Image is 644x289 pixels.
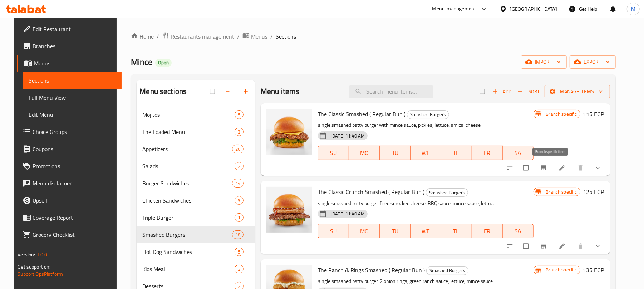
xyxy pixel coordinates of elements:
a: Support.OpsPlatform [18,269,63,279]
nav: breadcrumb [131,32,615,41]
div: items [235,248,244,256]
span: Smashed Burgers [427,266,468,275]
a: Coverage Report [17,209,122,226]
img: The Classic Smashed ( Regular Bun ) [266,109,312,155]
button: SA [503,224,534,238]
h6: 135 EGP [583,265,604,275]
div: Appetizers26 [137,140,255,158]
span: WE [413,226,438,236]
a: Upsell [17,192,122,209]
span: Edit Menu [29,110,116,119]
button: Add section [238,84,255,99]
span: Add item [491,86,513,97]
span: Promotions [33,162,116,170]
span: Add [492,88,512,96]
button: WE [411,224,441,238]
span: Sections [29,76,116,85]
span: Open [155,60,172,66]
p: single smashed patty burger with mince sauce, pickles, lettuce, amical cheese [318,121,533,130]
span: 1.0.0 [36,250,48,259]
p: single smashed patty burger, 2 onion rings, green ranch sauce, lettuce, mince sauce [318,277,533,286]
span: SU [321,226,346,236]
button: FR [472,146,503,160]
div: Chicken Sandwiches9 [137,192,255,209]
button: MO [349,146,380,160]
div: items [235,196,244,205]
span: Triple Burger [142,213,235,222]
div: Burger Sandwiches14 [137,175,255,192]
span: Mojitos [142,110,235,119]
span: 5 [235,249,243,255]
span: Edit Restaurant [33,25,116,33]
button: TH [441,146,472,160]
span: Get support on: [18,262,50,271]
div: Salads2 [137,158,255,175]
span: [DATE] 11:40 AM [328,133,368,139]
span: Full Menu View [29,93,116,102]
span: Manage items [550,87,604,96]
svg: Show Choices [594,164,601,171]
span: Chicken Sandwiches [142,196,235,205]
span: Select to update [519,161,534,175]
span: Branch specific [543,266,580,273]
button: SU [318,224,349,238]
span: TH [444,226,469,236]
span: Menus [34,59,116,68]
span: MO [352,226,377,236]
button: TU [380,146,411,160]
span: Coverage Report [33,213,116,222]
span: Smashed Burgers [407,110,449,119]
button: sort-choices [502,238,519,254]
a: Menus [242,32,267,41]
a: Restaurants management [162,32,234,41]
button: import [521,55,567,69]
span: FR [475,148,500,158]
div: Mojitos5 [137,106,255,123]
button: TU [380,224,411,238]
div: The Loaded Menu3 [137,123,255,140]
a: Branches [17,38,122,55]
div: Kids Meal3 [137,260,255,278]
span: Sort sections [221,84,238,99]
span: Branch specific [543,111,580,118]
div: [GEOGRAPHIC_DATA] [510,5,557,13]
span: MO [352,148,377,158]
span: 3 [235,266,243,273]
span: Menu disclaimer [33,179,116,188]
div: items [235,110,244,119]
span: 9 [235,197,243,204]
span: Burger Sandwiches [142,179,232,188]
a: Choice Groups [17,123,122,140]
span: 5 [235,111,243,118]
span: [DATE] 11:40 AM [328,210,368,217]
button: sort-choices [502,160,519,176]
a: Edit Restaurant [17,20,122,38]
button: SU [318,146,349,160]
a: Edit menu item [559,164,567,171]
li: / [270,32,273,41]
span: Branches [33,42,116,50]
span: Mince [131,54,152,70]
button: Manage items [545,85,610,98]
a: Sections [23,72,122,89]
span: SA [506,226,531,236]
a: Full Menu View [23,89,122,106]
h6: 115 EGP [583,109,604,119]
span: Appetizers [142,145,232,153]
div: Hot Dog Sandwiches5 [137,243,255,260]
span: FR [475,226,500,236]
span: TH [444,148,469,158]
button: show more [590,160,607,176]
button: show more [590,238,607,254]
span: export [575,58,610,66]
span: WE [413,148,438,158]
span: Coupons [33,145,116,153]
span: Select all sections [206,85,221,98]
div: Smashed Burgers [407,110,449,119]
span: Hot Dog Sandwiches [142,248,235,256]
button: Branch-specific-item [536,160,553,176]
span: 1 [235,214,243,221]
a: Grocery Checklist [17,226,122,243]
span: Smashed Burgers [142,230,232,239]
